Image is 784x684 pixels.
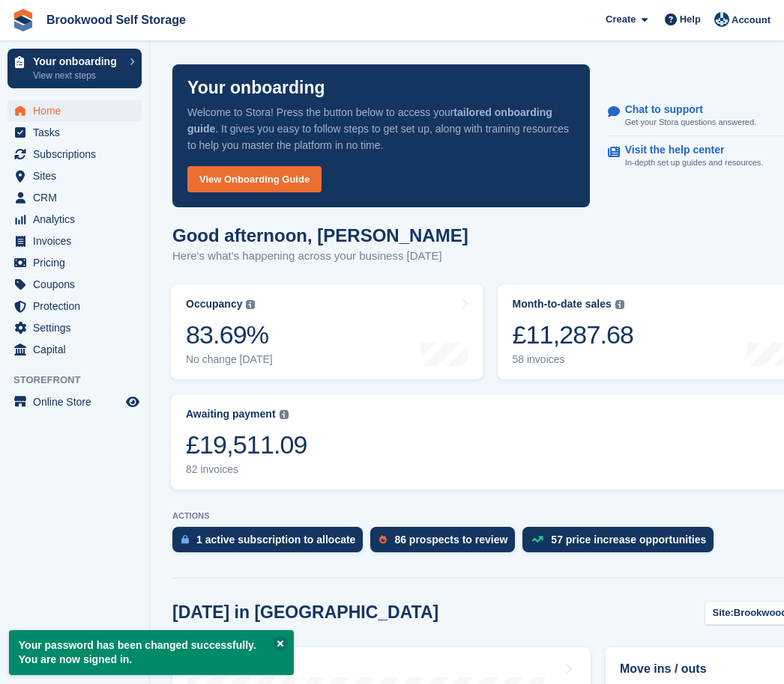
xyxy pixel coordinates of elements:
[33,122,123,143] span: Tasks
[181,534,189,544] img: active_subscription_to_allocate_icon-d502201f5373d7db506a760aba3b589e785aa758c864c3986d89f69b8ff3...
[187,104,575,153] p: Welcome to Stora! Press the button below to access your . It gives you easy to follow steps to ge...
[7,122,142,143] a: menu
[7,296,142,317] a: menu
[33,274,123,295] span: Coupons
[615,300,624,309] img: icon-info-grey-7440780725fd019a000dd9b08b2336e03edf1995a4989e88bcd33f0948082b44.svg
[172,602,438,623] h2: [DATE] in [GEOGRAPHIC_DATA]
[7,274,142,295] a: menu
[246,300,255,309] img: icon-info-grey-7440780725fd019a000dd9b08b2336e03edf1995a4989e88bcd33f0948082b44.svg
[732,13,771,28] span: Account
[33,252,123,273] span: Pricing
[9,630,294,675] p: Your password has been changed successfully. You are now signed in.
[172,225,468,245] h1: Good afternoon, [PERSON_NAME]
[370,527,522,560] a: 86 prospects to review
[33,56,122,67] p: Your onboarding
[33,144,123,165] span: Subscriptions
[187,79,325,97] p: Your onboarding
[12,9,34,31] img: stora-icon-8386f47178a22dfd0bd8f6a31ec36ba5ce8667c1dd55bd0f319d3a0aa187defe.svg
[186,430,307,460] div: £19,511.09
[172,248,468,265] p: Here's what's happening across your business [DATE]
[40,7,192,32] a: Brookwood Self Storage
[196,534,355,546] div: 1 active subscription to allocate
[7,252,142,273] a: menu
[186,320,273,350] div: 83.69%
[186,353,273,366] div: No change [DATE]
[7,144,142,165] a: menu
[172,527,370,560] a: 1 active subscription to allocate
[379,535,387,544] img: prospect-51fa495bee0391a8d652442698ab0144808aea92771e9ea1ae160a38d050c398.svg
[124,393,142,411] a: Preview store
[713,605,734,620] span: Site:
[625,103,744,116] p: Chat to support
[7,187,142,208] a: menu
[513,320,634,350] div: £11,287.68
[186,298,242,311] div: Occupancy
[7,230,142,251] a: menu
[171,284,483,379] a: Occupancy 83.69% No change [DATE]
[7,209,142,230] a: menu
[714,12,729,27] img: Tom Budge
[33,69,122,82] p: View next steps
[33,317,123,338] span: Settings
[513,298,612,311] div: Month-to-date sales
[280,410,289,419] img: icon-info-grey-7440780725fd019a000dd9b08b2336e03edf1995a4989e88bcd33f0948082b44.svg
[186,408,276,421] div: Awaiting payment
[33,391,123,412] span: Online Store
[186,463,307,476] div: 82 invoices
[7,317,142,338] a: menu
[531,536,543,543] img: price_increase_opportunities-93ffe204e8149a01c8c9dc8f82e8f89637d9d84a8eef4429ea346261dce0b2c0.svg
[7,391,142,412] a: menu
[7,339,142,360] a: menu
[13,373,149,388] span: Storefront
[625,156,764,169] p: In-depth set up guides and resources.
[680,12,701,27] span: Help
[187,166,322,192] a: View Onboarding Guide
[522,527,721,560] a: 57 price increase opportunities
[7,49,142,88] a: Your onboarding View next steps
[33,296,123,317] span: Protection
[625,116,756,129] p: Get your Stora questions answered.
[33,100,123,121] span: Home
[394,534,507,546] div: 86 prospects to review
[625,144,752,156] p: Visit the help center
[33,230,123,251] span: Invoices
[33,165,123,186] span: Sites
[33,187,123,208] span: CRM
[7,165,142,186] a: menu
[551,534,706,546] div: 57 price increase opportunities
[513,353,634,366] div: 58 invoices
[33,339,123,360] span: Capital
[7,100,142,121] a: menu
[33,209,123,230] span: Analytics
[606,12,636,27] span: Create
